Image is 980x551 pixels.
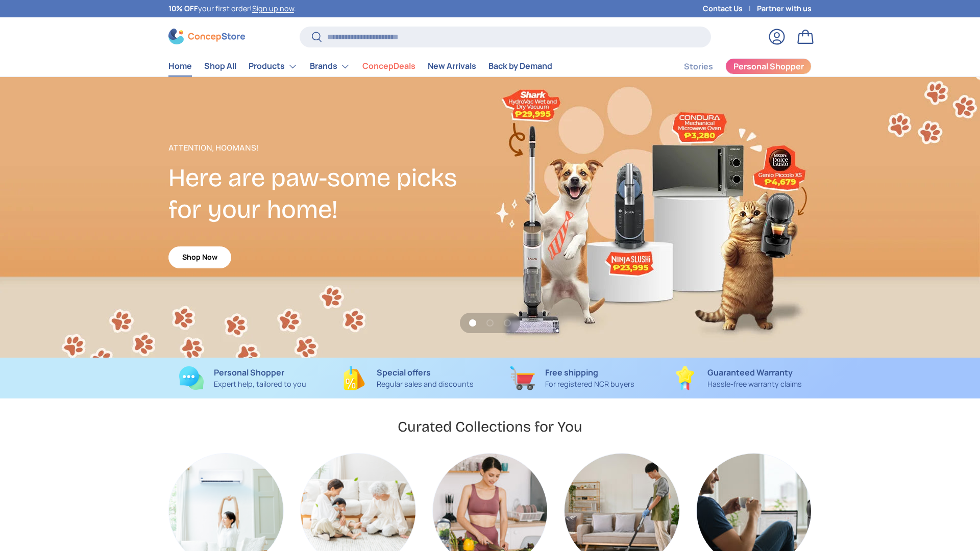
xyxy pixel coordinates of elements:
a: Stories [684,57,713,77]
a: Free shipping For registered NCR buyers [498,366,647,390]
strong: Personal Shopper [214,367,284,378]
a: Home [168,56,192,76]
p: Expert help, tailored to you [214,379,306,390]
strong: Free shipping [545,367,598,378]
p: your first order! . [168,3,296,14]
nav: Secondary [659,56,812,77]
strong: Special offers [377,367,431,378]
a: Personal Shopper [725,58,812,74]
a: Special offers Regular sales and discounts [333,366,482,390]
a: Shop Now [168,246,231,268]
a: Back by Demand [488,56,552,76]
a: Guaranteed Warranty Hassle-free warranty claims [663,366,812,390]
p: For registered NCR buyers [545,379,634,390]
p: Regular sales and discounts [377,379,474,390]
nav: Primary [168,56,552,77]
a: Contact Us [703,3,757,14]
span: Personal Shopper [733,62,804,70]
a: Products [249,56,298,77]
a: Personal Shopper Expert help, tailored to you [168,366,317,390]
h2: Curated Collections for You [398,417,582,436]
p: Attention, Hoomans! [168,142,490,154]
a: Sign up now [252,4,294,13]
a: Shop All [204,56,236,76]
a: Partner with us [757,3,812,14]
strong: 10% OFF [168,4,198,13]
summary: Brands [304,56,356,77]
summary: Products [242,56,304,77]
h2: Here are paw-some picks for your home! [168,162,490,226]
img: ConcepStore [168,29,245,44]
strong: Guaranteed Warranty [707,367,793,378]
a: New Arrivals [428,56,476,76]
p: Hassle-free warranty claims [707,379,802,390]
a: Brands [310,56,350,77]
a: ConcepDeals [362,56,415,76]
